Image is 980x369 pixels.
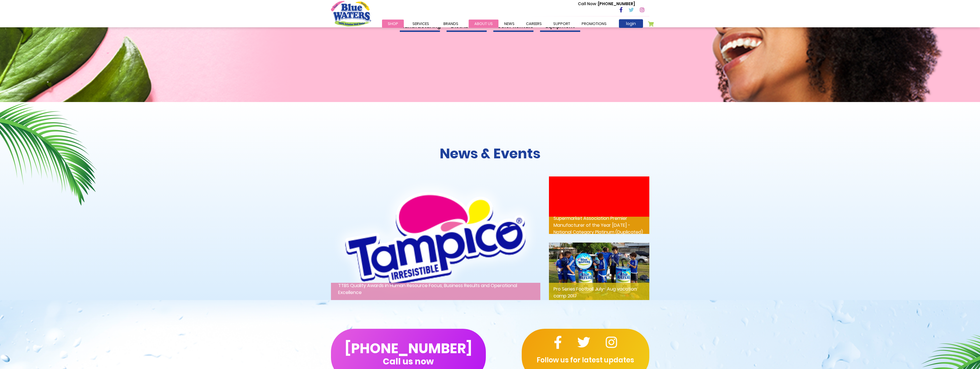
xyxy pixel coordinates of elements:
p: [PHONE_NUMBER] [578,1,635,7]
span: Brands [443,21,458,26]
a: Pro Series Football July- Aug vacation camp 2017 [549,268,649,274]
p: Pro Series Football July- Aug vacation camp 2017 [549,283,649,300]
img: TTBS Quality Awards in Human Resource Focus, Business Results and Operational Excellence [331,176,540,300]
a: store logo [331,1,371,26]
span: Shop [388,21,398,26]
a: login [619,19,643,28]
span: Call us now [383,360,434,363]
a: TTBS Quality Awards in Human Resource Focus, Business Results and Operational Excellence [331,235,540,241]
span: Call Now : [578,1,598,7]
p: TTBS Quality Awards in Human Resource Focus, Business Results and Operational Excellence [331,283,540,300]
a: support [548,20,576,28]
p: Supermarket Association Premier Manufacturer of the Year [DATE] - National Category Platinum (Dup... [549,217,649,234]
a: Promotions [576,20,612,28]
h2: News & Events [331,145,649,162]
img: Pro Series Football July- Aug vacation camp 2017 [549,243,649,300]
a: News [498,20,520,28]
span: Services [412,21,429,26]
a: about us [469,20,498,28]
a: careers [520,20,548,28]
p: Follow us for latest updates [522,355,649,365]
